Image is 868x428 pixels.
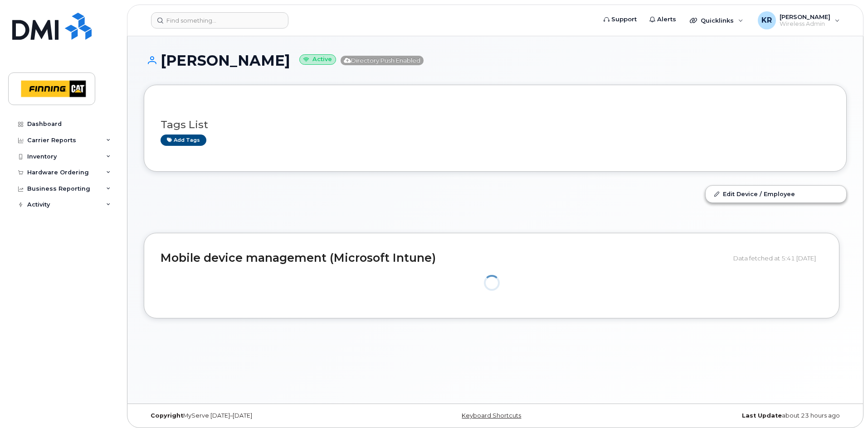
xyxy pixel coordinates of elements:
div: Data fetched at 5:41 [DATE] [733,250,823,267]
a: Add tags [161,135,206,146]
div: about 23 hours ago [612,412,847,419]
h2: Mobile device management (Microsoft Intune) [161,252,727,264]
a: Keyboard Shortcuts [462,412,521,419]
strong: Last Update [742,412,782,419]
small: Active [299,54,336,65]
span: Directory Push Enabled [341,56,424,65]
a: Edit Device / Employee [706,186,846,202]
h1: [PERSON_NAME] [144,53,847,68]
h3: Tags List [161,119,830,130]
div: MyServe [DATE]–[DATE] [144,412,378,419]
strong: Copyright [151,412,183,419]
